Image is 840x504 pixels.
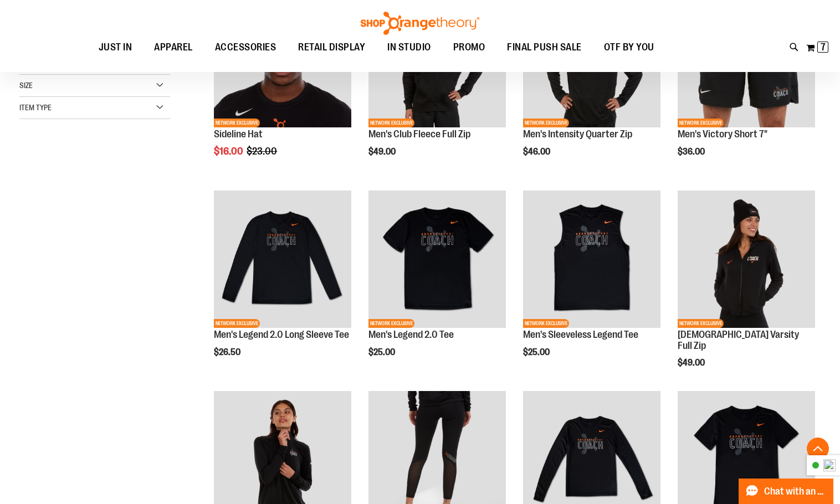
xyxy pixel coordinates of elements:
[19,81,33,90] span: Size
[678,191,815,328] img: OTF Ladies Coach FA23 Varsity Full Zip - Black primary image
[376,35,442,60] a: IN STUDIO
[19,103,52,112] span: Item Type
[204,35,288,60] a: ACCESSORIES
[672,185,821,396] div: product
[523,319,569,328] span: NETWORK EXCLUSIVE
[523,347,551,357] span: $25.00
[368,191,506,330] a: OTF Mens Coach FA23 Legend 2.0 SS Tee - Black primary imageNETWORK EXCLUSIVE
[214,128,263,140] a: Sideline Hat
[368,191,506,328] img: OTF Mens Coach FA23 Legend 2.0 SS Tee - Black primary image
[143,35,204,60] a: APPAREL
[764,486,827,497] span: Chat with an Expert
[214,329,349,340] a: Men's Legend 2.0 Long Sleeve Tee
[453,35,485,60] span: PROMO
[678,128,767,140] a: Men's Victory Short 7"
[523,191,660,330] a: OTF Mens Coach FA23 Legend Sleeveless Tee - Black primary imageNETWORK EXCLUSIVE
[442,35,496,60] a: PROMO
[387,35,431,60] span: IN STUDIO
[214,146,245,157] span: $16.00
[154,35,193,60] span: APPAREL
[88,35,144,60] a: JUST IN
[214,119,260,127] span: NETWORK EXCLUSIVE
[287,35,376,60] a: RETAIL DISPLAY
[523,329,638,340] a: Men's Sleeveless Legend Tee
[214,191,351,330] a: OTF Mens Coach FA23 Legend 2.0 LS Tee - Black primary imageNETWORK EXCLUSIVE
[523,147,552,157] span: $46.00
[214,319,260,328] span: NETWORK EXCLUSIVE
[739,479,834,504] button: Chat with an Expert
[359,12,481,35] img: Shop Orangetheory
[368,347,397,357] span: $25.00
[678,329,799,351] a: [DEMOGRAPHIC_DATA] Varsity Full Zip
[604,35,654,60] span: OTF BY YOU
[821,42,826,53] span: 7
[518,185,666,385] div: product
[368,319,414,328] span: NETWORK EXCLUSIVE
[678,319,724,328] span: NETWORK EXCLUSIVE
[368,119,414,127] span: NETWORK EXCLUSIVE
[208,185,357,385] div: product
[368,329,454,340] a: Men's Legend 2.0 Tee
[678,191,815,330] a: OTF Ladies Coach FA23 Varsity Full Zip - Black primary imageNETWORK EXCLUSIVE
[678,119,724,127] span: NETWORK EXCLUSIVE
[523,128,632,140] a: Men's Intensity Quarter Zip
[807,438,829,460] button: Back To Top
[523,191,660,328] img: OTF Mens Coach FA23 Legend Sleeveless Tee - Black primary image
[523,119,569,127] span: NETWORK EXCLUSIVE
[99,35,132,60] span: JUST IN
[678,358,706,368] span: $49.00
[363,185,511,385] div: product
[214,347,242,357] span: $26.50
[593,35,665,60] a: OTF BY YOU
[215,35,276,60] span: ACCESSORIES
[507,35,582,60] span: FINAL PUSH SALE
[214,191,351,328] img: OTF Mens Coach FA23 Legend 2.0 LS Tee - Black primary image
[368,147,397,157] span: $49.00
[247,146,279,157] span: $23.00
[368,128,470,140] a: Men's Club Fleece Full Zip
[298,35,365,60] span: RETAIL DISPLAY
[678,147,706,157] span: $36.00
[496,35,593,60] a: FINAL PUSH SALE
